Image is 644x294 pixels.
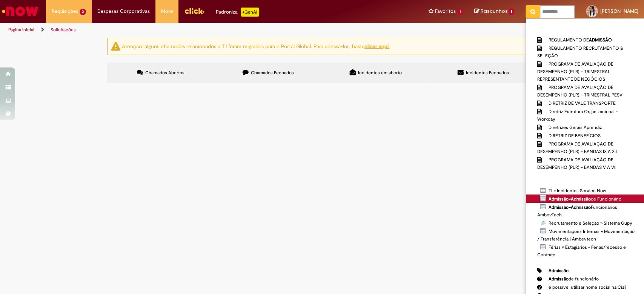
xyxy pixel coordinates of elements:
[537,109,618,122] span: Diretriz Estrutura Organizacional - Workday
[527,179,548,186] b: Catálogo
[537,141,617,155] span: PROGRAMA DE AVALIAÇÃO DE DESEMPENHO (PLR) – BANDAS IX A XII
[145,70,184,76] span: Chamados Abertos
[537,84,622,98] span: PROGRAMA DE AVALIAÇÃO DE DESEMPENHO (PLR) – TRIMESTRAL PESV
[549,220,632,226] span: Recrutamento e Seleção » Sistema Gupy
[537,157,618,170] span: PROGRAMA DE AVALIAÇÃO DE DESEMPENHO (PLR) – BANDAS V A VIII
[549,276,569,282] strong: Admissão
[526,5,540,18] button: Pesquisar
[466,70,509,76] span: Incidentes Fechados
[549,268,569,274] strong: Admissão
[509,8,514,15] span: 1
[527,259,557,266] b: Comunidade
[52,8,78,15] span: Requisições
[537,61,613,82] span: PROGRAMA DE AVALIAÇÃO DE DESEMPENHO (PLR) – TRIMESTRAL REPRESENTANTE DE NEGÓCIOS
[251,70,294,76] span: Chamados Fechados
[527,28,543,35] b: Artigos
[358,70,402,76] span: Incidentes em aberto
[549,133,601,139] span: DIRETRIZ DE BENEFÍCIOS
[549,196,569,202] strong: Admissão
[600,8,638,14] span: [PERSON_NAME]
[1,4,40,19] img: ServiceNow
[549,276,599,282] span: de funcionário
[8,27,34,33] a: Página inicial
[549,37,612,43] span: REGULAMENTO DE
[216,8,259,17] div: Padroniza
[474,8,514,15] a: Rascunhos
[571,196,591,202] strong: Admissão
[549,100,616,106] span: DIRETRIZ DE VALE TRANSPORTE
[549,284,626,290] span: é possível utilizar nome social na Cia?
[457,9,463,15] span: 1
[537,45,623,59] span: REGULAMENTO RECRUTAMENTO & SELEÇÃO
[97,8,150,15] span: Despesas Corporativas
[537,204,617,218] span: » Funcionários AmbevTech
[549,196,621,202] span: » de Funcionário
[6,23,424,37] ul: Trilhas de página
[161,8,173,15] span: More
[527,21,571,28] b: Reportar problema
[241,8,259,17] p: +GenAi
[549,124,602,130] span: Diretrizes Gerais Aprendiz
[537,244,626,258] span: Férias » Estagiários - Férias/recesso e Contrato
[549,204,569,210] strong: Admissão
[51,27,76,33] a: Solicitações
[480,8,507,15] span: Rascunhos
[589,37,612,43] strong: ADMISSÃO
[537,228,635,242] span: Movimentações Internas » Movimentação / Transferência | Ambevtech
[80,9,86,15] span: 2
[122,43,390,49] ng-bind-html: Atenção: alguns chamados relacionados a T.I foram migrados para o Portal Global. Para acessá-los,...
[571,204,591,210] strong: Admissão
[435,8,456,15] span: Favoritos
[549,188,606,194] span: TI » Incidentes Service Now
[364,43,390,49] a: clicar aqui.
[184,5,204,17] img: click_logo_yellow_360x200.png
